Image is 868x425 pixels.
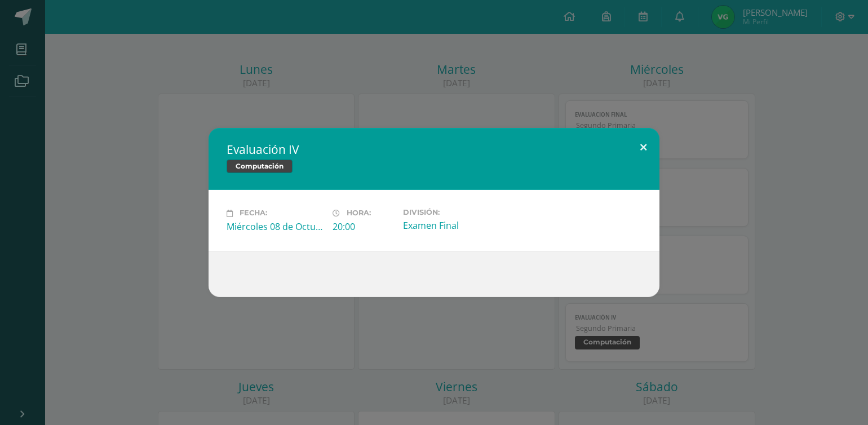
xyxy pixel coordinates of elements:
[403,208,500,216] label: División:
[227,220,324,233] div: Miércoles 08 de Octubre
[240,209,267,218] span: Fecha:
[627,128,659,166] button: Close (Esc)
[347,209,371,218] span: Hora:
[333,220,394,233] div: 20:00
[227,160,293,173] span: Computación
[227,141,641,157] h2: Evaluación IV
[403,219,500,232] div: Examen Final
